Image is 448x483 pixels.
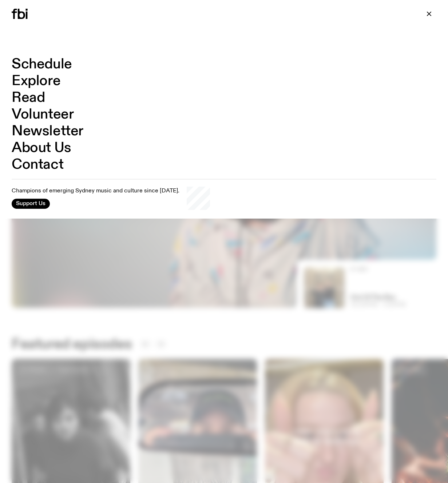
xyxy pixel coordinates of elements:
a: Newsletter [12,124,83,138]
span: Support Us [16,200,45,207]
a: Contact [12,158,63,172]
a: Schedule [12,57,72,71]
p: Champions of emerging Sydney music and culture since [DATE]. [12,188,179,195]
a: Volunteer [12,108,74,121]
button: Support Us [12,199,50,209]
a: Read [12,91,45,105]
a: About Us [12,141,71,155]
a: Explore [12,74,60,88]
